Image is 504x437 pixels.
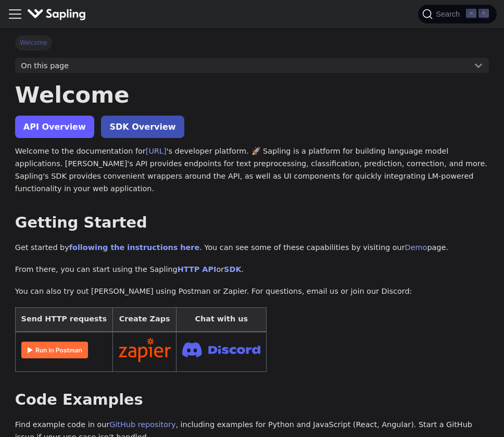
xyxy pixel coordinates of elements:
th: Send HTTP requests [15,307,112,332]
h2: Code Examples [15,391,489,409]
a: SDK Overview [101,116,184,138]
button: On this page [15,58,489,73]
h1: Welcome [15,81,489,109]
a: API Overview [15,116,94,138]
span: Welcome [15,35,52,50]
p: From there, you can start using the Sapling or . [15,264,489,276]
button: Search (Command+K) [418,5,496,23]
p: Get started by . You can see some of these capabilities by visiting our page. [15,242,489,254]
a: following the instructions here [69,243,199,252]
a: Demo [405,243,427,252]
th: Chat with us [177,307,267,332]
th: Create Zaps [112,307,177,332]
img: Sapling.ai [27,7,86,22]
img: Join Discord [182,339,260,360]
p: Welcome to the documentation for 's developer platform. 🚀 Sapling is a platform for building lang... [15,145,489,195]
img: Run in Postman [21,342,88,358]
span: Search [433,10,466,18]
nav: Breadcrumbs [15,35,489,50]
a: [URL] [146,147,167,155]
a: Sapling.ai [27,7,90,22]
a: SDK [224,265,241,273]
a: GitHub repository [109,420,175,429]
kbd: K [478,9,489,18]
button: Toggle navigation bar [7,6,23,22]
kbd: ⌘ [466,9,476,18]
a: HTTP API [178,265,217,273]
h2: Getting Started [15,214,489,232]
p: You can also try out [PERSON_NAME] using Postman or Zapier. For questions, email us or join our D... [15,285,489,298]
img: Connect in Zapier [119,338,171,362]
